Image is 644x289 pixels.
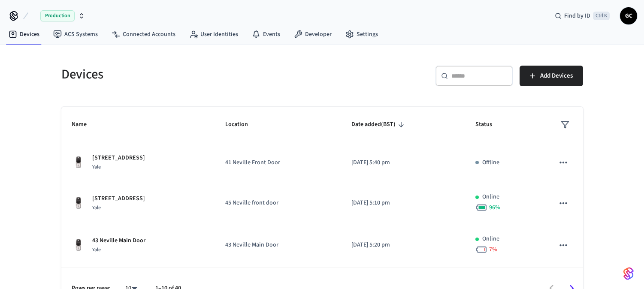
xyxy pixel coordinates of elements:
p: [DATE] 5:10 pm [351,199,455,208]
p: Online [482,235,499,244]
span: Add Devices [540,70,573,81]
span: Date added(BST) [351,118,407,131]
div: Find by IDCtrl K [548,8,617,24]
span: Yale [92,163,101,171]
span: Yale [92,204,101,211]
span: Find by ID [564,12,590,20]
p: [DATE] 5:20 pm [351,241,455,250]
p: 45 Neville front door [225,199,331,208]
a: Events [245,27,287,42]
p: 43 Neville Main Door [92,236,145,245]
a: ACS Systems [46,27,105,42]
p: Offline [482,158,499,167]
img: Yale Assure Touchscreen Wifi Smart Lock, Satin Nickel, Front [72,196,85,210]
p: Online [482,193,499,202]
p: [STREET_ADDRESS] [92,194,145,203]
span: GC [621,8,636,24]
button: Add Devices [520,66,583,86]
h5: Devices [61,66,317,83]
p: 43 Neville Main Door [225,241,331,250]
p: [STREET_ADDRESS] [92,154,145,163]
a: Devices [2,27,46,42]
span: Yale [92,246,101,253]
a: Developer [287,27,339,42]
img: SeamLogoGradient.69752ec5.svg [623,267,634,280]
span: 96 % [489,203,500,212]
p: 41 Neville Front Door [225,158,331,167]
a: Settings [339,27,385,42]
span: Ctrl K [593,12,610,20]
p: [DATE] 5:40 pm [351,158,455,167]
a: User Identities [182,27,245,42]
span: Production [40,10,75,21]
span: Status [475,118,503,131]
span: 7 % [489,245,497,254]
span: Name [72,118,98,131]
img: Yale Assure Touchscreen Wifi Smart Lock, Satin Nickel, Front [72,156,85,169]
span: Location [225,118,259,131]
button: GC [620,7,637,24]
a: Connected Accounts [105,27,182,42]
img: Yale Assure Touchscreen Wifi Smart Lock, Satin Nickel, Front [72,238,85,252]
